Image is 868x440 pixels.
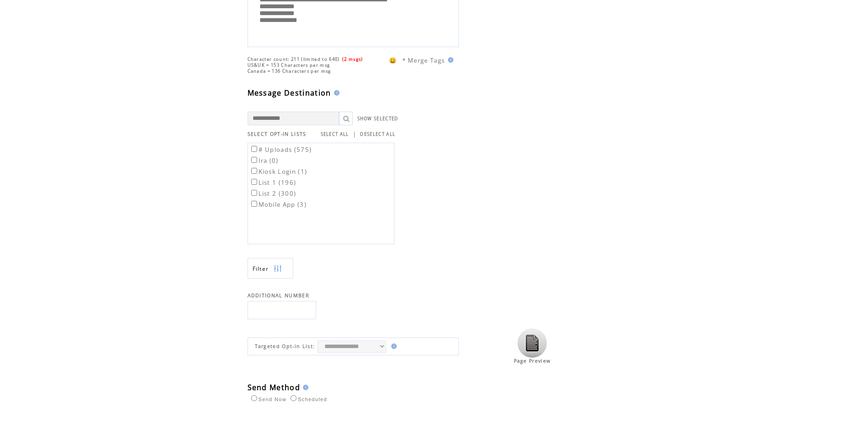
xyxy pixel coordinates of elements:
span: Canada = 136 Characters per msg [248,68,331,74]
input: Ira (0) [251,157,257,163]
label: List 2 (300) [249,189,297,198]
span: Targeted Opt-in List: [255,343,315,349]
span: * Merge Tags [402,56,445,64]
label: Mobile App (3) [249,200,307,209]
span: ADDITIONAL NUMBER [248,292,310,299]
img: filters.png [274,258,282,279]
label: Send Now [249,397,286,402]
label: List 1 (196) [249,178,297,187]
span: US&UK = 153 Characters per msg [248,62,330,68]
a: DESELECT ALL [360,131,395,137]
input: # Uploads (575) [251,146,257,152]
span: SELECT OPT-IN LISTS [248,131,307,137]
a: Filter [248,258,293,279]
span: Page Preview [514,358,551,364]
img: Click to view the page preview [518,328,547,358]
span: Character count: 211 (limited to 640) [248,56,340,62]
span: 😀 [389,56,397,64]
span: (2 msgs) [342,56,363,62]
span: | [353,130,356,138]
input: List 1 (196) [251,179,257,185]
a: SHOW SELECTED [357,116,399,122]
input: Send Now [251,395,257,401]
input: Mobile App (3) [251,201,257,207]
span: Message Destination [248,88,331,98]
img: help.gif [388,343,397,349]
label: Kiosk Login (1) [249,167,307,176]
a: Click to view the page preview [518,353,547,359]
a: SELECT ALL [321,131,349,137]
label: # Uploads (575) [249,145,312,154]
img: help.gif [300,385,308,390]
img: help.gif [331,90,340,96]
span: Show filters [253,265,269,273]
input: Scheduled [291,395,297,401]
input: Kiosk Login (1) [251,168,257,174]
label: Scheduled [288,397,327,402]
input: List 2 (300) [251,190,257,196]
img: help.gif [445,57,453,63]
span: Send Method [248,382,301,392]
label: Ira (0) [249,156,279,165]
